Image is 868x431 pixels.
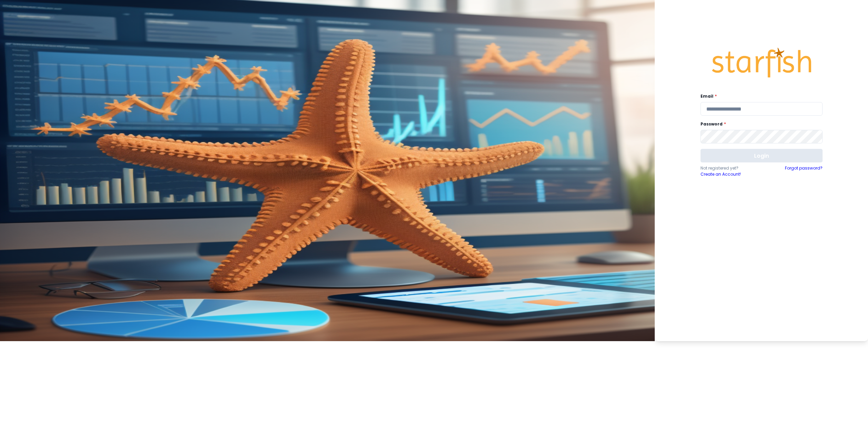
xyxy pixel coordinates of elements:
[701,165,762,171] p: Not registered yet?
[701,93,818,99] label: Email
[711,41,812,84] img: Logo.42cb71d561138c82c4ab.png
[701,149,823,162] button: Login
[701,171,762,177] a: Create an Account!
[785,165,823,177] a: Forgot password?
[701,121,818,127] label: Password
